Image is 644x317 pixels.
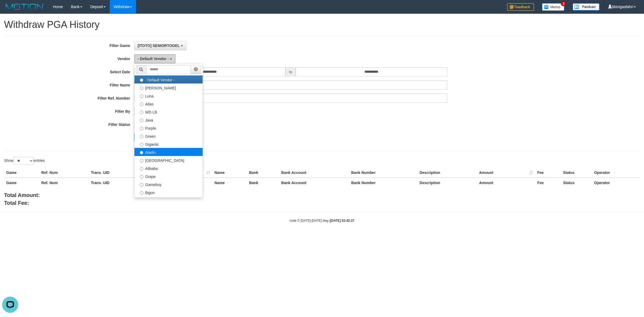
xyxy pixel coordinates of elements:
[134,116,203,124] label: Java
[134,148,203,156] label: Aladin
[573,3,599,10] img: panduan.png
[4,200,29,206] b: Total Fee:
[138,43,180,48] span: [ITOTO] SENIORTOGEL
[4,157,45,165] label: Show entries
[140,151,143,154] input: Aladin
[140,143,143,146] input: Gigantic
[140,183,143,187] input: Gameboy
[134,124,203,132] label: Purple
[134,164,203,172] label: Alibaba
[592,178,640,188] th: Operator
[134,108,203,116] label: WD LB
[4,3,45,11] img: MOTION_logo.png
[4,192,40,198] b: Total Amount:
[535,178,561,188] th: Fee
[138,57,169,61] span: - Default Vendor -
[39,168,89,178] th: Ref. Num
[418,168,477,178] th: Description
[4,178,39,188] th: Game
[140,135,143,138] input: Green
[89,178,143,188] th: Trans. UID
[134,188,203,196] label: Bigon
[535,168,561,178] th: Fee
[212,178,247,188] th: Name
[140,103,143,106] input: Atlas
[134,132,203,140] label: Green
[418,178,477,188] th: Description
[140,94,143,98] input: Luna
[477,168,535,178] th: Amount
[542,3,565,11] img: Button%20Memo.svg
[290,219,354,223] small: code © [DATE]-[DATE] dwg |
[134,196,203,204] label: Allstar
[134,92,203,100] label: Luna
[89,168,143,178] th: Trans. UID
[134,140,203,148] label: Gigantic
[134,54,175,63] button: - Default Vendor -
[286,67,296,76] span: to
[134,156,203,164] label: [GEOGRAPHIC_DATA]
[279,178,349,188] th: Bank Account
[140,167,143,170] input: Alibaba
[477,178,535,188] th: Amount
[134,83,203,92] label: [PERSON_NAME]
[330,219,354,223] strong: [DATE] 02:42:27
[134,100,203,108] label: Atlas
[134,41,186,50] button: [ITOTO] SENIORTOGEL
[39,178,89,188] th: Ref. Num
[2,2,18,18] button: Open LiveChat chat widget
[247,178,279,188] th: Bank
[561,1,566,6] span: 3
[140,86,143,90] input: [PERSON_NAME]
[507,3,534,11] img: Feedback.jpg
[13,157,34,165] select: Showentries
[140,191,143,195] input: Bigon
[349,178,418,188] th: Bank Number
[140,159,143,162] input: [GEOGRAPHIC_DATA]
[140,111,143,114] input: WD LB
[561,178,592,188] th: Status
[4,19,640,30] h1: Withdraw PGA History
[140,78,143,82] input: - Default Vendor -
[279,168,349,178] th: Bank Account
[134,180,203,188] label: Gameboy
[212,168,247,178] th: Name
[140,127,143,130] input: Purple
[134,172,203,180] label: Grape
[247,168,279,178] th: Bank
[561,168,592,178] th: Status
[4,168,39,178] th: Game
[592,168,640,178] th: Operator
[140,119,143,122] input: Java
[140,175,143,178] input: Grape
[349,168,418,178] th: Bank Number
[134,75,203,83] label: - Default Vendor -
